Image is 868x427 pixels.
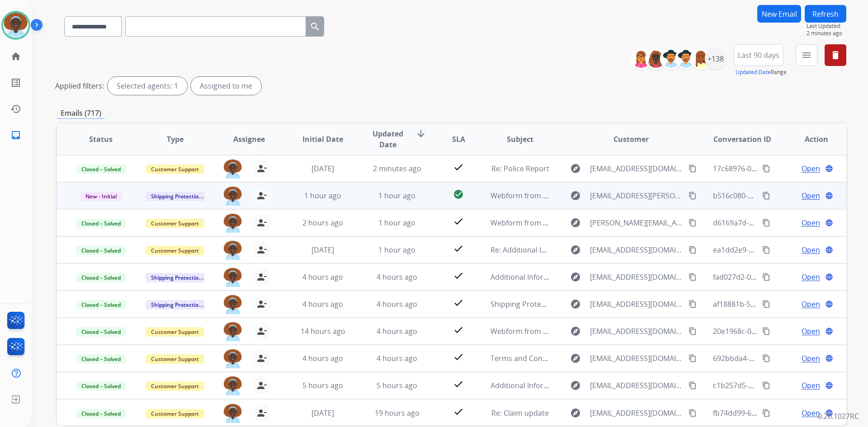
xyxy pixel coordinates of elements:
mat-icon: history [10,103,21,114]
mat-icon: language [825,300,833,308]
p: Emails (717) [57,108,105,119]
span: [EMAIL_ADDRESS][DOMAIN_NAME] [590,380,683,391]
img: agent-avatar [224,404,242,423]
p: 0.20.1027RC [818,411,859,422]
img: agent-avatar [224,214,242,233]
span: Customer Support [146,381,204,391]
span: 4 hours ago [302,272,343,282]
mat-icon: language [825,219,833,227]
mat-icon: content_copy [762,219,770,227]
span: [EMAIL_ADDRESS][DOMAIN_NAME] [590,353,683,364]
mat-icon: search [310,21,321,32]
mat-icon: content_copy [762,300,770,308]
img: agent-avatar [224,376,242,395]
span: Closed – Solved [76,273,126,282]
mat-icon: list_alt [10,77,21,88]
span: fb74dd99-6b22-48c9-a017-b00975128c97 [713,408,852,418]
img: avatar [3,13,28,38]
mat-icon: content_copy [689,327,697,335]
img: agent-avatar [224,322,242,341]
img: agent-avatar [224,160,242,178]
mat-icon: content_copy [762,409,770,417]
mat-icon: content_copy [762,246,770,254]
span: New - Initial [80,192,122,201]
mat-icon: content_copy [689,409,697,417]
span: Open [802,217,820,228]
mat-icon: content_copy [689,246,697,254]
span: Open [802,190,820,201]
span: Re: Claim update [491,408,549,418]
span: [EMAIL_ADDRESS][PERSON_NAME][DOMAIN_NAME] [590,190,683,201]
mat-icon: language [825,354,833,362]
span: c1b257d5-104a-46e9-b6bc-0b89dc930d68 [713,380,854,390]
span: Additional Information [491,380,568,390]
span: 20e1968c-0714-4393-8dac-90b86346cb3e [713,326,852,336]
span: Closed – Solved [76,409,126,418]
span: 1 hour ago [378,245,415,255]
mat-icon: check [453,297,464,308]
mat-icon: content_copy [689,381,697,389]
span: [DATE] [311,408,334,418]
mat-icon: check [453,406,464,417]
span: Closed – Solved [76,164,126,174]
mat-icon: language [825,273,833,281]
span: Closed – Solved [76,246,126,255]
mat-icon: explore [570,190,581,201]
mat-icon: language [825,381,833,389]
span: Initial Date [302,134,343,145]
span: 4 hours ago [377,353,417,363]
img: agent-avatar [224,187,242,206]
mat-icon: content_copy [689,273,697,281]
span: b516c080-0d45-4479-a9ba-b55357a84a69 [713,191,854,201]
span: Customer Support [146,327,204,337]
button: New Email [757,5,801,23]
mat-icon: explore [570,299,581,310]
mat-icon: inbox [10,130,21,141]
mat-icon: content_copy [762,381,770,389]
span: 2 minutes ago [807,30,846,37]
span: Customer Support [146,219,204,228]
mat-icon: check [453,162,464,173]
mat-icon: person_remove [256,353,267,364]
span: Re: Police Report [491,164,549,174]
span: 2 minutes ago [373,164,421,174]
mat-icon: explore [570,244,581,255]
mat-icon: explore [570,380,581,391]
div: Assigned to me [191,77,261,95]
span: Open [802,163,820,174]
img: agent-avatar [224,268,242,287]
div: Selected agents: 1 [108,77,187,95]
mat-icon: person_remove [256,163,267,174]
mat-icon: check [453,216,464,227]
span: 5 hours ago [302,380,343,390]
span: Last 90 days [738,53,779,57]
span: [EMAIL_ADDRESS][DOMAIN_NAME] [590,272,683,282]
span: Shipping Protection [146,300,208,310]
span: SLA [452,134,465,145]
img: agent-avatar [224,241,242,260]
mat-icon: explore [570,272,581,282]
mat-icon: person_remove [256,380,267,391]
mat-icon: check [453,270,464,281]
span: [EMAIL_ADDRESS][DOMAIN_NAME] [590,299,683,310]
mat-icon: explore [570,408,581,418]
mat-icon: check [453,324,464,335]
span: Closed – Solved [76,219,126,228]
span: Status [89,134,113,145]
span: Webform from [EMAIL_ADDRESS][PERSON_NAME][DOMAIN_NAME] on [DATE] [491,191,751,201]
span: Webform from [PERSON_NAME][EMAIL_ADDRESS][PERSON_NAME][DOMAIN_NAME] on [DATE] [491,218,807,228]
span: [PERSON_NAME][EMAIL_ADDRESS][PERSON_NAME][DOMAIN_NAME] [590,217,683,228]
span: Additional Information [491,272,568,282]
mat-icon: check [453,243,464,254]
span: 2 hours ago [302,218,343,228]
span: Customer Support [146,164,204,174]
span: Terms and Conditions [491,353,566,363]
span: 17c68976-077c-4f85-9acf-9df3e5ffb049 [713,164,843,174]
mat-icon: person_remove [256,272,267,282]
mat-icon: content_copy [689,354,697,362]
button: Refresh [805,5,846,23]
span: 1 hour ago [378,191,415,201]
span: Open [802,326,820,337]
span: Assignee [233,134,265,145]
mat-icon: language [825,164,833,173]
